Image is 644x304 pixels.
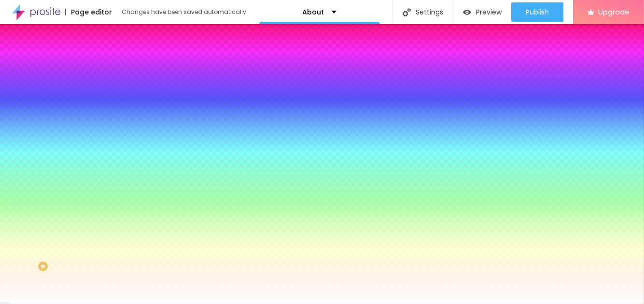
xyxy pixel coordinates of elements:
[463,8,471,16] img: view-1.svg
[511,2,563,22] button: Publish
[526,8,549,16] span: Publish
[122,9,246,15] div: Changes have been saved automatically
[476,8,502,16] span: Preview
[453,2,511,22] button: Preview
[65,9,112,15] div: Page editor
[403,8,411,16] img: Icone
[598,8,630,16] span: Upgrade
[303,9,324,15] p: About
